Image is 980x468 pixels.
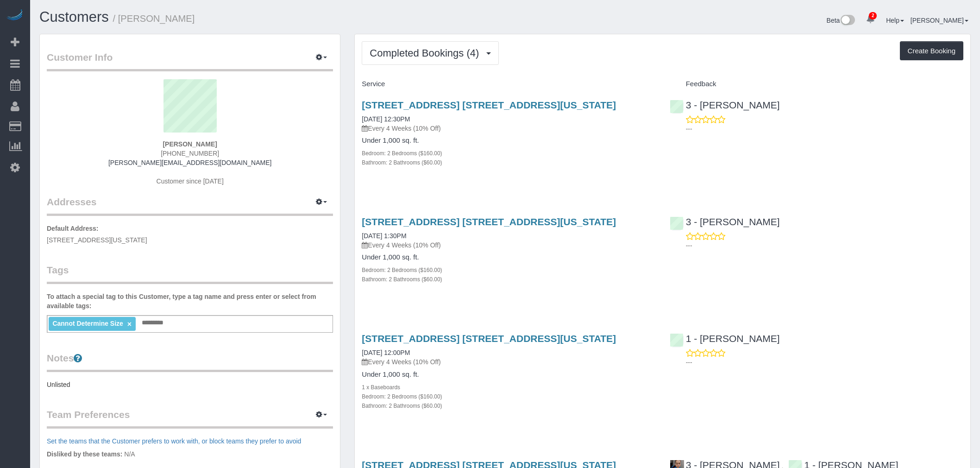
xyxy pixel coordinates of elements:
a: [DATE] 12:00PM [362,349,410,356]
h4: Under 1,000 sq. ft. [362,137,655,145]
legend: Tags [47,263,333,284]
span: 2 [869,12,877,19]
hm-ph: [PHONE_NUMBER] [161,150,219,157]
span: Customer since [DATE] [157,177,224,185]
label: Default Address: [47,224,99,233]
small: / [PERSON_NAME] [113,13,195,24]
p: --- [686,124,963,133]
small: 1 x Baseboards [362,384,400,391]
strong: [PERSON_NAME] [163,140,217,148]
a: Set the teams that the Customer prefers to work with, or block teams they prefer to avoid [47,437,301,445]
h4: Feedback [670,80,963,88]
h4: Under 1,000 sq. ft. [362,253,655,261]
a: [DATE] 1:30PM [362,232,406,240]
img: Automaid Logo [6,9,24,22]
a: Beta [827,17,855,24]
small: Bathroom: 2 Bathrooms ($60.00) [362,403,442,409]
small: Bathroom: 2 Bathrooms ($60.00) [362,159,442,166]
button: Completed Bookings (4) [362,41,499,65]
legend: Team Preferences [47,408,333,429]
p: Every 4 Weeks (10% Off) [362,240,655,250]
span: N/A [124,450,135,458]
p: Every 4 Weeks (10% Off) [362,357,655,367]
p: --- [686,358,963,367]
a: Help [886,17,904,24]
small: Bedroom: 2 Bedrooms ($160.00) [362,150,442,157]
p: --- [686,241,963,250]
h4: Under 1,000 sq. ft. [362,371,655,379]
a: [STREET_ADDRESS] [STREET_ADDRESS][US_STATE] [362,216,616,227]
a: 3 - [PERSON_NAME] [670,216,780,227]
legend: Customer Info [47,51,333,71]
span: Cannot Determine Size [52,320,123,327]
small: Bathroom: 2 Bathrooms ($60.00) [362,276,442,283]
small: Bedroom: 2 Bedrooms ($160.00) [362,267,442,273]
label: Disliked by these teams: [47,449,122,459]
a: [PERSON_NAME][EMAIL_ADDRESS][DOMAIN_NAME] [108,159,271,166]
img: New interface [840,15,855,27]
small: Bedroom: 2 Bedrooms ($160.00) [362,393,442,400]
button: Create Booking [900,41,963,61]
a: [STREET_ADDRESS] [STREET_ADDRESS][US_STATE] [362,100,616,110]
h4: Service [362,80,655,88]
a: [DATE] 12:30PM [362,115,410,123]
p: Every 4 Weeks (10% Off) [362,124,655,133]
a: 1 - [PERSON_NAME] [670,333,780,344]
label: To attach a special tag to this Customer, type a tag name and press enter or select from availabl... [47,292,333,310]
a: [STREET_ADDRESS] [STREET_ADDRESS][US_STATE] [362,333,616,344]
a: × [127,320,132,328]
a: 3 - [PERSON_NAME] [670,100,780,110]
a: 2 [861,9,879,30]
span: [STREET_ADDRESS][US_STATE] [47,236,147,244]
pre: Unlisted [47,380,333,389]
span: Completed Bookings (4) [370,47,484,59]
legend: Notes [47,351,333,372]
a: [PERSON_NAME] [911,17,968,24]
a: Customers [39,9,109,25]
